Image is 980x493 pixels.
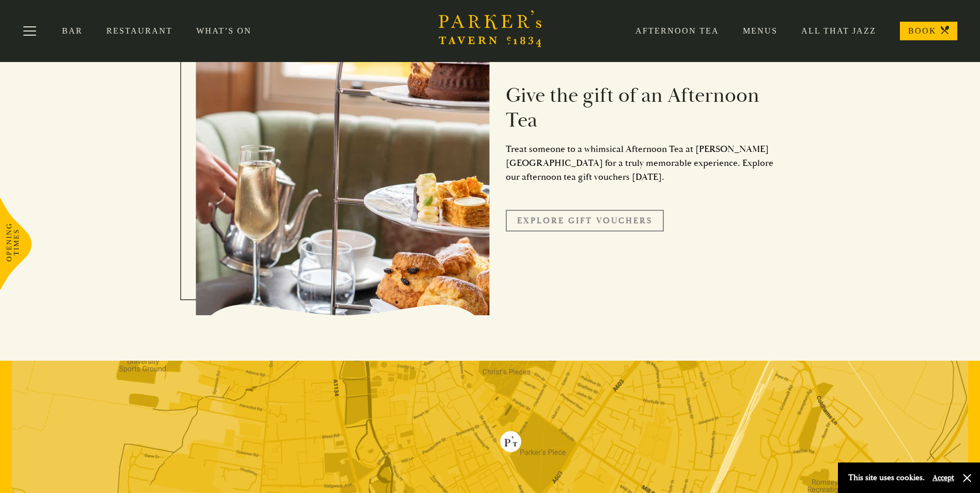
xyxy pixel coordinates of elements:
h3: Give the gift of an Afternoon Tea [506,83,785,133]
button: Accept [932,473,954,483]
a: Explore Gift Vouchers [506,210,664,232]
button: Close and accept [962,473,972,483]
p: Treat someone to a whimsical Afternoon Tea at [PERSON_NAME][GEOGRAPHIC_DATA] for a truly memorabl... [506,142,785,184]
p: This site uses cookies. [848,470,925,485]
